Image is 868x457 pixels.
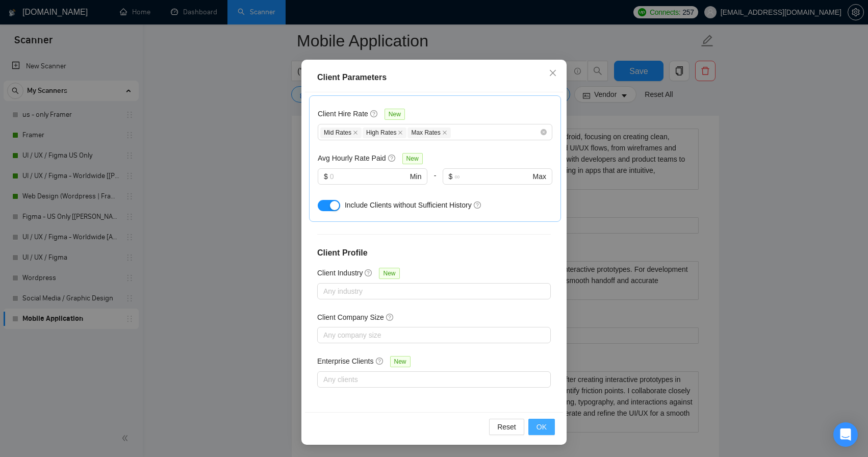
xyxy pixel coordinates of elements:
span: New [402,153,423,164]
h4: Client Profile [317,247,551,259]
span: Max Rates [407,128,450,138]
div: - [427,168,442,197]
h5: Client Hire Rate [318,108,368,119]
span: close [353,130,358,135]
span: New [390,356,411,367]
button: OK [528,419,555,435]
span: High Rates [363,128,406,138]
span: Reset [497,421,516,433]
span: Mid Rates [320,128,362,138]
input: ∞ [454,171,530,182]
span: New [379,268,399,279]
span: question-circle [370,110,378,118]
span: Max [533,171,546,182]
h5: Avg Hourly Rate Paid [318,153,386,164]
button: Reset [489,419,524,435]
span: OK [537,421,547,433]
span: close-circle [541,129,547,135]
span: Include Clients without Sufficient History [345,201,472,209]
span: close [549,69,557,77]
h5: Client Industry [317,267,363,278]
span: question-circle [386,313,394,321]
h5: Enterprise Clients [317,356,374,367]
span: question-circle [388,154,396,162]
input: 0 [330,171,408,182]
span: question-circle [474,201,482,209]
div: Open Intercom Messenger [833,422,858,447]
h5: Client Company Size [317,312,384,323]
span: Min [410,171,422,182]
span: close [398,130,403,135]
span: question-circle [365,269,373,277]
button: Close [539,60,567,87]
span: $ [324,171,328,182]
div: Client Parameters [317,71,551,84]
span: $ [449,171,453,182]
span: close [442,130,447,135]
span: New [385,109,405,120]
span: question-circle [376,357,384,365]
